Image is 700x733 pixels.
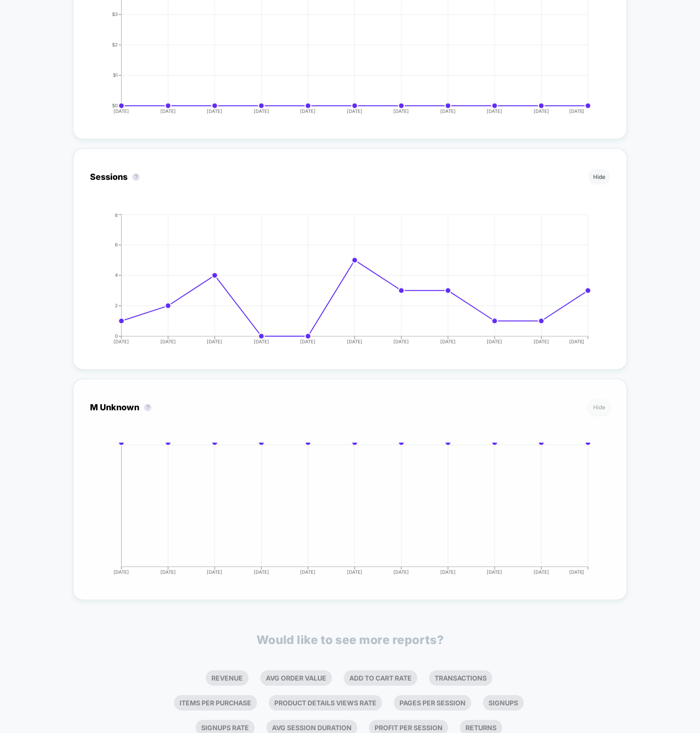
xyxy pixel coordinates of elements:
tspan: [DATE] [160,108,176,114]
li: Product Details Views Rate [269,695,382,711]
tspan: [DATE] [254,108,269,114]
tspan: [DATE] [160,339,176,344]
button: ? [144,404,151,411]
li: Transactions [429,670,492,686]
tspan: 2 [115,303,118,308]
tspan: [DATE] [534,569,549,575]
div: M Unknown [90,402,156,412]
tspan: [DATE] [207,108,222,114]
tspan: [DATE] [394,108,409,114]
tspan: [DATE] [534,339,549,344]
tspan: $3 [112,11,118,17]
tspan: [DATE] [207,339,222,344]
tspan: [DATE] [254,569,269,575]
tspan: 6 [115,242,118,247]
tspan: [DATE] [347,339,362,344]
tspan: [DATE] [113,339,129,344]
tspan: [DATE] [207,569,222,575]
tspan: $1 [113,72,118,78]
tspan: 4 [115,272,118,278]
tspan: [DATE] [347,108,362,114]
li: Items Per Purchase [174,695,257,711]
div: SESSIONS [81,212,601,353]
tspan: [DATE] [394,339,409,344]
tspan: [DATE] [569,569,585,575]
li: Avg Order Value [260,670,332,686]
tspan: [DATE] [300,339,316,344]
tspan: [DATE] [113,569,129,575]
tspan: [DATE] [569,108,585,114]
div: M_UNKNOWN [81,443,601,583]
button: Hide [588,169,610,185]
tspan: [DATE] [300,569,316,575]
tspan: 8 [115,212,118,217]
tspan: [DATE] [300,108,316,114]
div: Sessions [90,172,144,182]
tspan: $0 [112,103,118,108]
tspan: [DATE] [160,569,176,575]
tspan: [DATE] [534,108,549,114]
li: Signups [483,695,524,711]
tspan: [DATE] [113,108,129,114]
tspan: [DATE] [394,569,409,575]
tspan: [DATE] [569,339,585,344]
li: Revenue [206,670,248,686]
tspan: [DATE] [440,108,456,114]
tspan: [DATE] [254,339,269,344]
tspan: [DATE] [487,108,503,114]
button: ? [132,173,140,181]
tspan: [DATE] [487,339,503,344]
tspan: [DATE] [487,569,503,575]
button: Hide [588,400,610,415]
tspan: $2 [112,42,118,47]
p: Would like to see more reports? [256,633,444,647]
li: Add To Cart Rate [344,670,417,686]
tspan: 0 [115,333,118,339]
tspan: [DATE] [440,339,456,344]
tspan: [DATE] [440,569,456,575]
tspan: [DATE] [347,569,362,575]
li: Pages Per Session [394,695,471,711]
